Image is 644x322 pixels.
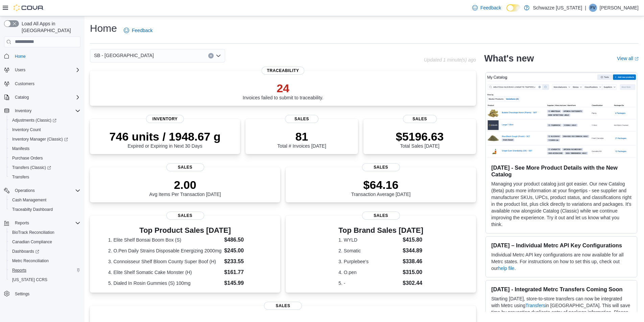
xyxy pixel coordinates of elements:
p: Managing your product catalog just got easier. Our new Catalog (Beta) puts more information at yo... [491,180,631,228]
a: Inventory Manager (Classic) [7,134,83,144]
div: Total # Invoices [DATE] [277,130,326,149]
dd: $302.44 [403,279,423,287]
span: Dark Mode [506,11,507,12]
p: $5196.63 [396,130,444,143]
span: Washington CCRS [9,276,80,284]
span: Inventory [12,107,80,115]
span: Cash Management [12,197,46,203]
dt: 2. Somatic [338,247,400,254]
a: Manifests [9,145,32,153]
span: Sales [362,212,400,220]
h3: [DATE] - Integrated Metrc Transfers Coming Soon [491,286,631,293]
button: Metrc Reconciliation [7,256,83,266]
span: Sales [403,115,437,123]
button: Purchase Orders [7,153,83,163]
a: Canadian Compliance [9,238,55,246]
dd: $315.00 [403,268,423,276]
h2: What's new [484,53,534,64]
dd: $161.77 [224,268,262,276]
span: Feedback [480,4,501,11]
button: Users [12,66,28,74]
dt: 1. Elite Shelf Bonsai Boom Box (S) [108,237,221,243]
svg: External link [635,57,639,61]
button: Catalog [1,93,83,102]
span: Sales [362,163,400,171]
span: Purchase Orders [9,154,80,162]
span: Traceabilty Dashboard [9,205,80,214]
button: Cash Management [7,195,83,205]
span: SB - [GEOGRAPHIC_DATA] [94,51,154,59]
a: Inventory Count [9,126,44,134]
button: Open list of options [216,53,221,58]
span: BioTrack Reconciliation [9,228,80,237]
dt: 5. - [338,280,400,287]
a: View allExternal link [617,56,639,61]
span: Canadian Compliance [12,239,52,245]
dd: $338.46 [403,257,423,266]
span: Inventory Count [12,127,41,132]
dt: 5. Dialed In Rosin Gummies (S) 100mg [108,280,221,287]
img: Cova [14,4,44,11]
button: Traceabilty Dashboard [7,205,83,214]
button: BioTrack Reconciliation [7,228,83,237]
button: Transfers [7,172,83,182]
div: Total Sales [DATE] [396,130,444,149]
span: Inventory Count [9,126,80,134]
button: Inventory [12,107,34,115]
a: Purchase Orders [9,154,46,162]
a: Feedback [121,24,155,37]
span: Transfers [9,173,80,181]
button: Customers [1,79,83,89]
p: $64.16 [351,178,411,192]
p: 81 [277,130,326,143]
p: 746 units / 1948.67 g [110,130,221,143]
button: Reports [12,219,32,227]
dd: $245.00 [224,247,262,255]
span: FV [590,4,595,12]
p: Schwazze [US_STATE] [533,4,582,12]
p: Individual Metrc API key configurations are now available for all Metrc states. For instructions ... [491,251,631,272]
h1: Home [90,22,117,35]
span: Metrc Reconciliation [9,257,80,265]
a: Transfers [9,173,32,181]
span: [US_STATE] CCRS [12,277,47,282]
a: Feedback [470,1,504,15]
span: Transfers (Classic) [12,165,51,170]
a: Reports [9,266,29,274]
span: Reports [9,266,80,274]
span: Users [12,66,80,74]
button: Reports [1,218,83,228]
dt: 2. O.Pen Daily Strains Disposable Energizing 2000mg [108,247,221,254]
div: Invoices failed to submit to traceability. [243,81,324,100]
span: Traceabilty Dashboard [12,207,53,212]
h3: Top Brand Sales [DATE] [338,226,423,234]
div: Transaction Average [DATE] [351,178,411,197]
button: Reports [7,266,83,275]
span: Manifests [12,146,29,151]
button: Clear input [208,53,214,58]
a: Home [12,52,28,60]
button: Operations [1,186,83,195]
nav: Complex example [4,49,80,316]
span: Transfers (Classic) [9,164,80,172]
h3: [DATE] - See More Product Details with the New Catalog [491,164,631,178]
span: Inventory [15,108,31,114]
button: Home [1,51,83,61]
a: Transfers (Classic) [7,163,83,172]
span: Sales [264,302,302,310]
span: Catalog [15,95,29,100]
a: Settings [12,290,32,298]
dt: 3. Purplebee's [338,258,400,265]
a: Adjustments (Classic) [9,116,59,124]
span: Feedback [132,27,152,34]
h3: [DATE] – Individual Metrc API Key Configurations [491,242,631,249]
button: Operations [12,187,38,195]
button: Manifests [7,144,83,153]
h3: Top Product Sales [DATE] [108,226,262,234]
a: [US_STATE] CCRS [9,276,50,284]
span: Inventory [146,115,184,123]
span: Reports [12,219,80,227]
button: Canadian Compliance [7,237,83,247]
span: Settings [12,289,80,298]
span: BioTrack Reconciliation [12,230,54,235]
